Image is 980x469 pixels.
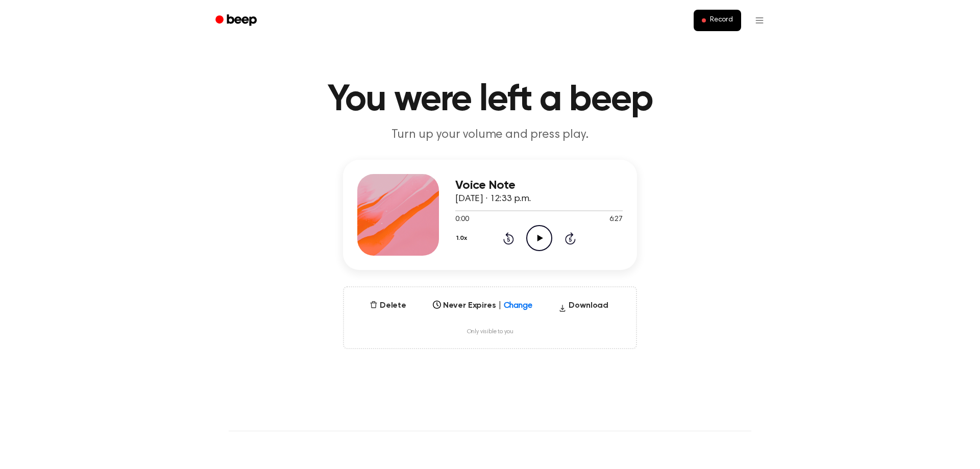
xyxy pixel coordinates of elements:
h3: Voice Note [455,179,623,192]
span: 6:27 [609,214,623,225]
p: Turn up your volume and press play. [294,127,686,143]
button: Open menu [747,8,772,33]
button: 1.0x [455,230,471,247]
h1: You were left a beep [229,82,751,118]
span: Record [710,16,733,25]
button: Record [694,10,741,31]
button: Delete [365,300,410,312]
span: 0:00 [455,214,469,225]
span: Only visible to you [467,328,513,336]
button: Download [554,300,612,316]
span: [DATE] · 12:33 p.m. [455,194,531,204]
a: Beep [208,11,266,31]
